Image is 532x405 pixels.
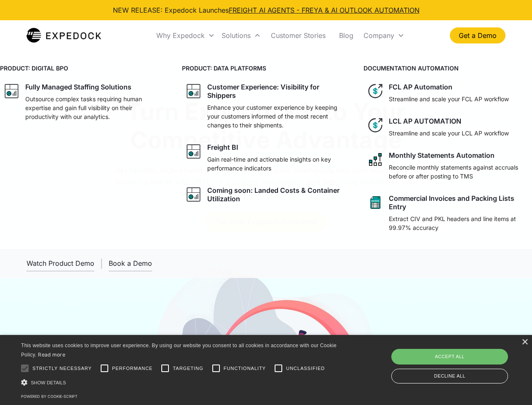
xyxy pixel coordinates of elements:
[360,21,408,50] div: Company
[207,186,347,203] div: Coming soon: Landed Costs & Container Utilization
[364,64,532,73] h4: DOCUMENTATION AUTOMATION
[450,27,505,43] a: Get a Demo
[218,21,264,50] div: Solutions
[364,79,532,107] a: dollar iconFCL AP AutomationStreamline and scale your FCL AP workflow
[224,365,266,372] span: Functionality
[109,256,152,271] a: Book a Demo
[21,343,337,358] span: This website uses cookies to improve user experience. By using our website you consent to all coo...
[182,79,350,133] a: graph iconCustomer Experience: Visibility for ShippersEnhance your customer experience by keeping...
[25,83,131,91] div: Fully Managed Staffing Solutions
[31,380,66,385] span: Show details
[264,21,332,50] a: Customer Stories
[389,83,452,91] div: FCL AP Automation
[27,256,94,271] a: open lightbox
[367,117,384,134] img: dollar icon
[38,351,65,358] a: Read more
[185,83,202,100] img: graph icon
[389,151,495,159] div: Monthly Statements Automation
[21,378,340,387] div: Show details
[392,314,532,405] iframe: Chat Widget
[367,151,384,168] img: network like icon
[364,148,532,184] a: network like iconMonthly Statements AutomationReconcile monthly statements against accruals befor...
[173,365,203,372] span: Targeting
[113,5,420,15] div: NEW RELEASE: Expedock Launches
[222,31,251,40] div: Solutions
[367,194,384,211] img: sheet icon
[27,27,101,44] img: Expedock Logo
[182,183,350,206] a: graph iconComing soon: Landed Costs & Container Utilization
[389,129,509,138] p: Streamline and scale your LCL AP workflow
[27,259,94,267] div: Watch Product Demo
[229,6,420,14] a: FREIGHT AI AGENTS - FREYA & AI OUTLOOK AUTOMATION
[109,259,152,267] div: Book a Demo
[367,83,384,100] img: dollar icon
[156,31,205,40] div: Why Expedock
[389,94,509,103] p: Streamline and scale your FCL AP workflow
[207,155,347,173] p: Gain real-time and actionable insights on key performance indicators
[182,140,350,176] a: graph iconFreight BIGain real-time and actionable insights on key performance indicators
[286,365,325,372] span: Unclassified
[364,191,532,235] a: sheet iconCommercial Invoices and Packing Lists EntryExtract CIV and PKL headers and line items a...
[364,113,532,141] a: dollar iconLCL AP AUTOMATIONStreamline and scale your LCL AP workflow
[112,365,153,372] span: Performance
[153,21,218,50] div: Why Expedock
[27,27,101,44] a: home
[207,143,238,151] div: Freight BI
[185,186,202,203] img: graph icon
[185,143,202,160] img: graph icon
[207,103,347,130] p: Enhance your customer experience by keeping your customers informed of the most recent changes to...
[389,214,529,232] p: Extract CIV and PKL headers and line items at 99.97% accuracy
[32,365,92,372] span: Strictly necessary
[3,83,20,100] img: graph icon
[21,394,78,399] a: Powered by cookie-script
[389,163,529,181] p: Reconcile monthly statements against accruals before or after posting to TMS
[182,64,350,73] h4: PRODUCT: DATA PLATFORMS
[25,94,165,121] p: Outsource complex tasks requiring human expertise and gain full visibility on their productivity ...
[364,31,394,40] div: Company
[207,83,347,100] div: Customer Experience: Visibility for Shippers
[389,194,529,211] div: Commercial Invoices and Packing Lists Entry
[389,117,461,125] div: LCL AP AUTOMATION
[332,21,360,50] a: Blog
